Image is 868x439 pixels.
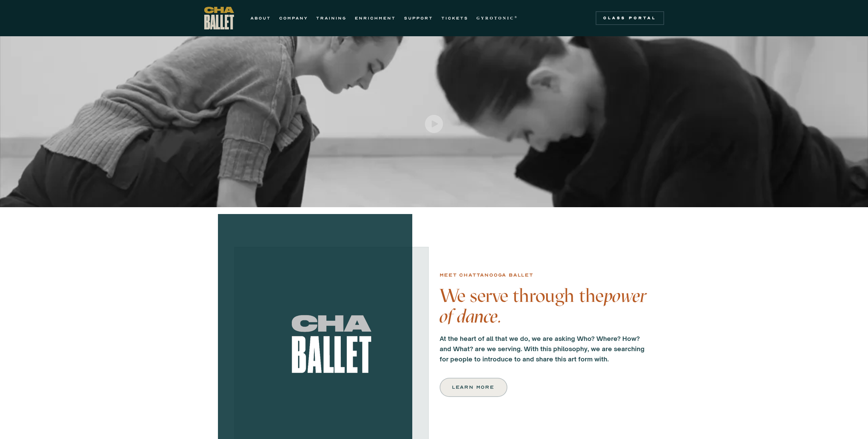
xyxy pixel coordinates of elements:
div: Meet chattanooga ballet [440,271,533,279]
strong: At the heart of all that we do, we are asking Who? Where? How? and What? are we serving. With thi... [440,335,645,363]
div: Learn more [453,383,494,391]
div: Class Portal [600,15,660,21]
a: ABOUT [250,14,271,22]
a: GYROTONIC® [477,14,518,22]
h4: We serve through the [440,285,650,327]
a: Class Portal [596,11,664,25]
a: ENRICHMENT [355,14,396,22]
em: power of dance. [440,284,646,327]
a: home [204,7,234,29]
a: TICKETS [441,14,468,22]
a: TRAINING [316,14,347,22]
a: SUPPORT [404,14,433,22]
a: Learn more [440,378,507,397]
a: COMPANY [279,14,308,22]
sup: ® [515,15,518,19]
strong: GYROTONIC [477,16,515,21]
